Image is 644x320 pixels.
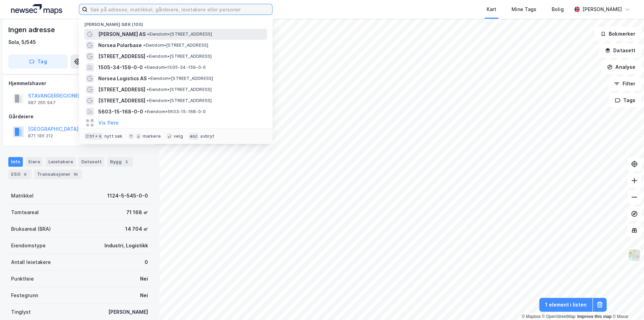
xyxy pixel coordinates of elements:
div: Antall leietakere [11,258,51,266]
button: Datasett [599,44,641,57]
a: Mapbox [522,314,541,319]
span: Eiendom • [STREET_ADDRESS] [147,54,212,59]
span: Eiendom • [STREET_ADDRESS] [143,43,208,48]
span: Norsea Logistics AS [98,74,147,83]
span: Eiendom • [STREET_ADDRESS] [147,98,212,103]
span: • [144,65,146,70]
div: [PERSON_NAME] [108,308,148,316]
div: Ctrl + k [84,133,103,140]
div: Transaksjoner [34,170,82,179]
span: 5603-15-168-0-0 [98,108,143,116]
button: Tag [8,55,68,68]
input: Søk på adresse, matrikkel, gårdeiere, leietakere eller personer [88,4,272,15]
span: Eiendom • 5603-15-168-0-0 [145,109,206,115]
span: Eiendom • [STREET_ADDRESS] [147,31,212,37]
span: [STREET_ADDRESS] [98,85,145,94]
div: esc [188,133,199,140]
button: Bokmerker [595,27,641,41]
span: • [148,76,150,81]
span: [STREET_ADDRESS] [98,97,145,105]
div: markere [143,134,161,139]
div: 1124-5-545-0-0 [107,192,148,200]
div: 71 168 ㎡ [126,208,148,217]
div: 0 [145,258,148,266]
span: [STREET_ADDRESS] [98,52,145,61]
div: Mine Tags [512,5,536,13]
button: 1 element i listen [539,298,592,312]
span: 1505-34-159-0-0 [98,63,143,72]
a: Improve this map [577,314,611,319]
div: nytt søk [104,134,123,139]
div: Bolig [552,5,564,13]
div: Ingen adresse [8,24,56,35]
img: Z [628,249,641,262]
span: [PERSON_NAME] AS [98,30,146,38]
div: Datasett [79,157,104,167]
div: Eiendomstype [11,241,46,250]
div: Matrikkel [11,192,34,200]
div: Info [8,157,23,167]
button: Filter [608,77,641,91]
button: Vis flere [98,119,119,127]
div: Nei [140,275,148,283]
div: Eiere [26,157,43,167]
div: Hjemmelshaver [9,79,150,88]
div: Bruksareal (BRA) [11,225,51,233]
div: [PERSON_NAME] [582,5,622,13]
div: Bygg [107,157,133,167]
span: • [147,54,149,59]
div: Gårdeiere [9,112,150,121]
div: Kart [487,5,496,13]
span: • [147,31,149,37]
img: logo.a4113a55bc3d86da70a041830d287a7e.svg [11,4,62,15]
div: 871 185 212 [28,133,53,139]
div: 987 260 947 [28,100,56,106]
span: Norsea Polarbase [98,41,142,49]
span: • [143,43,145,48]
div: 9 [22,171,29,178]
div: Tomteareal [11,208,39,217]
div: 16 [72,171,79,178]
div: Industri, Logistikk [104,241,148,250]
div: Punktleie [11,275,34,283]
div: 5 [123,158,130,165]
div: Leietakere [46,157,76,167]
span: Eiendom • [STREET_ADDRESS] [147,87,212,92]
div: Sola, 5/545 [8,38,36,46]
span: • [147,87,149,92]
span: • [145,109,147,114]
div: 14 704 ㎡ [125,225,148,233]
span: Eiendom • [STREET_ADDRESS] [148,76,213,81]
iframe: Chat Widget [609,287,644,320]
div: [PERSON_NAME] søk (100) [79,16,273,29]
div: Festegrunn [11,291,38,300]
button: Tags [609,93,641,107]
div: velg [174,134,183,139]
div: avbryt [200,134,214,139]
span: • [147,98,149,103]
span: Eiendom • 1505-34-159-0-0 [144,65,206,70]
div: Nei [140,291,148,300]
div: Tinglyst [11,308,31,316]
a: OpenStreetMap [542,314,576,319]
div: ESG [8,170,31,179]
button: Analyse [601,60,641,74]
